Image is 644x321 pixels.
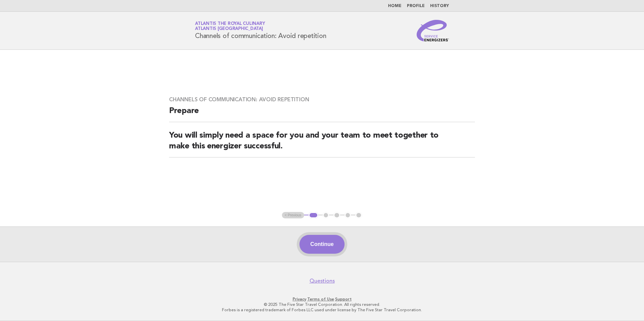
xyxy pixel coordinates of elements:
[430,4,449,8] a: History
[169,96,475,103] h3: Channels of communication: Avoid repetition
[169,130,475,157] h2: You will simply need a space for you and your team to meet together to make this energizer succes...
[310,278,335,284] a: Questions
[116,302,528,307] p: © 2025 The Five Star Travel Corporation. All rights reserved.
[307,297,334,301] a: Terms of Use
[293,297,306,301] a: Privacy
[195,22,265,31] a: Atlantis the Royal CulinaryAtlantis [GEOGRAPHIC_DATA]
[299,235,344,254] button: Continue
[195,27,263,31] span: Atlantis [GEOGRAPHIC_DATA]
[169,106,475,122] h2: Prepare
[116,307,528,313] p: Forbes is a registered trademark of Forbes LLC used under license by The Five Star Travel Corpora...
[388,4,401,8] a: Home
[417,20,449,41] img: Service Energizers
[195,22,326,39] h1: Channels of communication: Avoid repetition
[309,212,318,219] button: 1
[407,4,425,8] a: Profile
[335,297,352,301] a: Support
[116,296,528,302] p: · ·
